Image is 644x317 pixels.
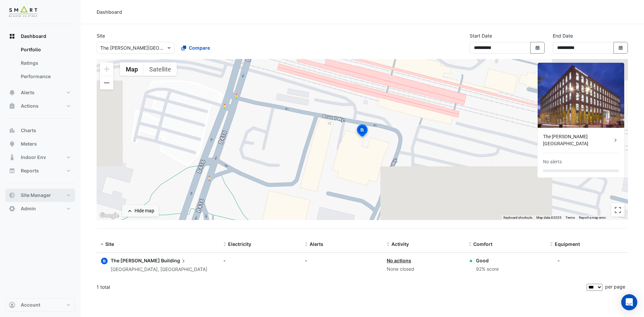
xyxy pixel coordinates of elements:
button: Reports [5,164,75,177]
img: Company Logo [8,5,38,19]
img: The Porter Building [538,63,624,128]
span: Site [105,241,114,247]
div: Good [476,257,499,264]
span: Reports [21,167,39,174]
app-icon: Indoor Env [9,154,15,161]
span: Actions [21,103,39,109]
div: Hide map [135,207,154,214]
div: - [557,257,560,264]
button: Show street map [120,62,144,76]
div: Open Intercom Messenger [621,294,637,310]
fa-icon: Select Date [618,45,624,51]
div: None closed [387,265,461,273]
a: Ratings [15,56,75,70]
button: Keyboard shortcuts [503,215,532,220]
img: Google [98,211,120,220]
span: Map data ©2025 [536,216,561,219]
span: Electricity [228,241,251,247]
button: Show satellite imagery [144,62,177,76]
app-icon: Admin [9,205,15,212]
div: - [223,257,297,264]
div: [GEOGRAPHIC_DATA], [GEOGRAPHIC_DATA] [111,266,207,273]
span: Site Manager [21,192,51,199]
button: Admin [5,202,75,215]
span: Building [161,257,187,264]
app-icon: Charts [9,127,15,134]
button: Site Manager [5,189,75,202]
span: Indoor Env [21,154,46,161]
fa-icon: Select Date [535,45,541,51]
span: Alerts [21,89,35,96]
button: Hide map [122,205,159,217]
span: Activity [391,241,409,247]
div: 1 total [97,279,585,296]
span: Account [21,302,40,308]
button: Indoor Env [5,151,75,164]
span: Compare [189,44,210,51]
div: Dashboard [97,8,122,15]
button: Zoom in [100,62,113,76]
button: Toggle fullscreen view [611,203,625,217]
button: Charts [5,124,75,137]
button: Compare [177,42,214,54]
button: Dashboard [5,30,75,43]
span: Comfort [473,241,492,247]
div: The [PERSON_NAME][GEOGRAPHIC_DATA] [543,133,612,147]
app-icon: Dashboard [9,33,15,40]
div: - [305,257,379,264]
label: Start Date [470,32,492,39]
span: Charts [21,127,36,134]
button: Account [5,298,75,312]
app-icon: Actions [9,103,15,109]
button: Meters [5,137,75,151]
span: per page [605,284,625,289]
img: site-pin-selected.svg [355,123,370,140]
label: Site [97,32,105,39]
app-icon: Reports [9,167,15,174]
app-icon: Meters [9,141,15,147]
span: Admin [21,205,36,212]
button: Zoom out [100,76,113,90]
span: Meters [21,141,37,147]
a: Report a map error [579,216,606,219]
div: No alerts [543,158,562,165]
button: Actions [5,99,75,113]
a: Performance [15,70,75,83]
div: Dashboard [5,43,75,86]
span: Dashboard [21,33,46,40]
label: End Date [553,32,573,39]
span: Alerts [310,241,323,247]
a: Portfolio [15,43,75,56]
app-icon: Alerts [9,89,15,96]
div: 92% score [476,265,499,273]
span: The [PERSON_NAME] [111,258,160,263]
button: Alerts [5,86,75,99]
a: No actions [387,258,411,263]
a: Terms (opens in new tab) [566,216,575,219]
span: Equipment [555,241,580,247]
app-icon: Site Manager [9,192,15,199]
a: Open this area in Google Maps (opens a new window) [98,211,120,220]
